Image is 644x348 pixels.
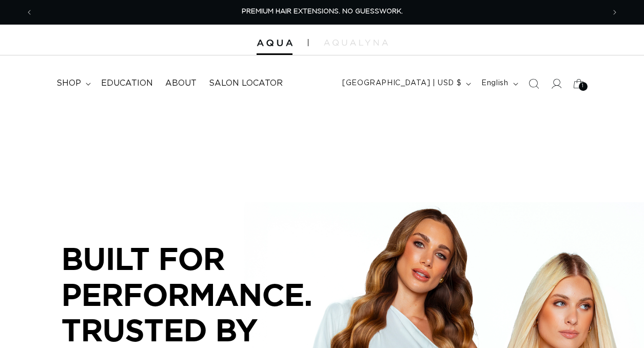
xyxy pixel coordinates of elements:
span: PREMIUM HAIR EXTENSIONS. NO GUESSWORK. [242,8,403,15]
span: 1 [582,82,584,91]
span: English [481,78,508,89]
span: [GEOGRAPHIC_DATA] | USD $ [342,78,461,89]
span: About [165,78,197,89]
img: aqualyna.com [324,40,388,46]
span: Education [101,78,153,89]
img: Aqua Hair Extensions [257,40,292,47]
a: Education [95,72,159,95]
span: Salon Locator [209,78,283,89]
summary: Search [522,72,545,95]
button: [GEOGRAPHIC_DATA] | USD $ [336,74,475,93]
summary: shop [50,72,95,95]
button: Next announcement [603,3,626,22]
a: Salon Locator [203,72,289,95]
button: English [475,74,522,93]
button: Previous announcement [18,3,41,22]
a: About [159,72,203,95]
span: shop [56,78,81,89]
